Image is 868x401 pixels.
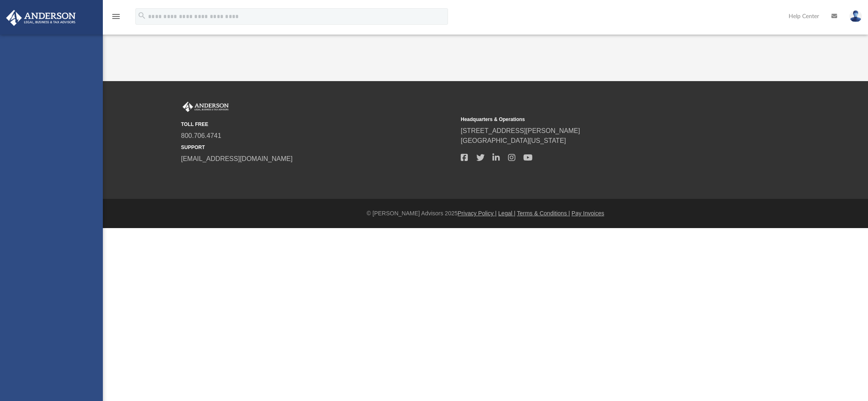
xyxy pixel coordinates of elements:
a: menu [111,16,121,21]
img: Anderson Advisors Platinum Portal [181,102,230,112]
img: Anderson Advisors Platinum Portal [4,10,78,26]
a: [GEOGRAPHIC_DATA][US_STATE] [461,137,566,144]
div: © [PERSON_NAME] Advisors 2025 [103,209,868,218]
a: Legal | [498,210,515,217]
i: search [137,11,146,20]
a: [EMAIL_ADDRESS][DOMAIN_NAME] [181,155,292,162]
a: Terms & Conditions | [517,210,570,217]
img: User Pic [849,10,862,22]
small: TOLL FREE [181,121,455,128]
a: 800.706.4741 [181,132,221,139]
a: [STREET_ADDRESS][PERSON_NAME] [461,127,580,134]
small: SUPPORT [181,144,455,151]
a: Privacy Policy | [458,210,497,217]
i: menu [111,12,121,21]
a: Pay Invoices [571,210,604,217]
small: Headquarters & Operations [461,116,735,123]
